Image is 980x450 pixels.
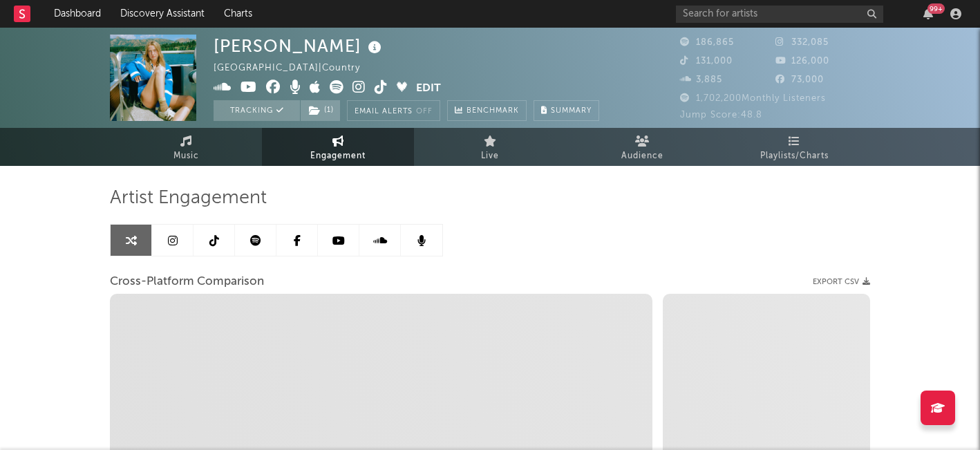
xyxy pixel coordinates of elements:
span: 186,865 [680,38,734,47]
input: Search for artists [676,6,883,23]
span: Music [173,148,199,165]
span: 332,085 [775,38,829,47]
span: 131,000 [680,57,733,66]
a: Music [110,128,262,166]
em: Off [416,108,433,115]
span: Jump Score: 48.8 [680,111,762,120]
a: Playlists/Charts [718,128,870,166]
span: Engagement [310,148,366,165]
div: 99 + [927,3,945,14]
span: Cross-Platform Comparison [110,274,264,290]
span: Live [481,148,499,165]
button: 99+ [923,8,933,19]
button: (1) [301,100,340,121]
button: Edit [416,80,441,97]
span: 3,885 [680,75,722,84]
span: Benchmark [467,103,519,120]
span: Artist Engagement [110,190,267,207]
span: 126,000 [775,57,829,66]
span: 1,702,200 Monthly Listeners [680,94,826,103]
span: ( 1 ) [300,100,341,121]
a: Audience [566,128,718,166]
span: Audience [621,148,663,165]
span: Summary [551,107,592,115]
div: [PERSON_NAME] [214,35,385,57]
a: Benchmark [447,100,527,121]
button: Email AlertsOff [347,100,440,121]
a: Live [414,128,566,166]
span: 73,000 [775,75,824,84]
div: [GEOGRAPHIC_DATA] | Country [214,60,376,77]
a: Engagement [262,128,414,166]
button: Export CSV [813,278,870,286]
span: Playlists/Charts [760,148,829,165]
button: Tracking [214,100,300,121]
button: Summary [534,100,599,121]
